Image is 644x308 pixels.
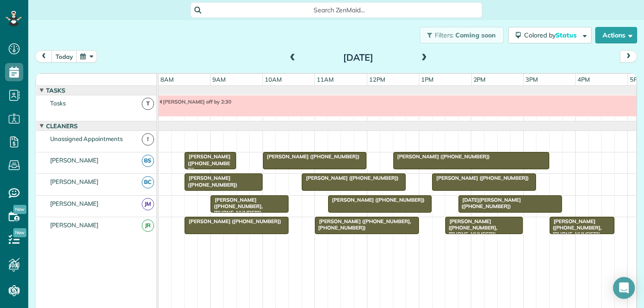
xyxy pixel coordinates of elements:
span: [PERSON_NAME] ([PHONE_NUMBER], [PHONE_NUMBER]) [314,218,411,231]
span: 11am [315,76,335,83]
h2: [DATE] [301,52,415,63]
span: [PERSON_NAME] ([PHONE_NUMBER], [PHONE_NUMBER]) [549,218,602,238]
span: BC [142,176,154,188]
span: Tasks [48,99,67,107]
span: 2pm [472,76,488,83]
span: 5pm [628,76,644,83]
span: Status [556,31,578,39]
span: T [142,98,154,110]
span: Colored by [524,31,580,39]
span: 9am [211,76,227,83]
span: [PERSON_NAME] ([PHONE_NUMBER]) [301,175,399,181]
span: [DATE][PERSON_NAME] ([PHONE_NUMBER]) [458,197,521,209]
button: Colored byStatus [508,27,592,43]
span: 1pm [419,76,435,83]
span: Unassigned Appointments [48,135,124,142]
div: Open Intercom Messenger [613,277,635,299]
span: 4pm [576,76,592,83]
span: 3pm [524,76,540,83]
span: [PERSON_NAME] ([PHONE_NUMBER]) [184,153,231,173]
span: ! [142,133,154,146]
span: New [13,228,26,237]
span: [PERSON_NAME] ([PHONE_NUMBER]) [432,175,529,181]
span: JR [142,219,154,232]
span: 12pm [367,76,387,83]
span: [PERSON_NAME] ([PHONE_NUMBER]) [328,197,425,203]
span: [PERSON_NAME] ([PHONE_NUMBER]) [184,218,282,224]
span: New [13,205,26,214]
span: Tasks [44,87,67,94]
span: [PERSON_NAME] ([PHONE_NUMBER]) [184,175,237,188]
button: Actions [595,27,637,43]
span: [PERSON_NAME] ([PHONE_NUMBER]) [393,153,490,160]
span: 10am [263,76,283,83]
span: Filters: [435,31,454,39]
span: 8am [159,76,175,83]
span: [PERSON_NAME] ([PHONE_NUMBER], [PHONE_NUMBER]) [445,218,497,238]
button: next [620,50,637,63]
span: Cleaners [44,122,79,130]
span: [PERSON_NAME] [48,221,101,229]
span: [PERSON_NAME] ([PHONE_NUMBER]) [263,153,360,160]
span: BS [142,155,154,167]
button: today [52,50,77,63]
span: [PERSON_NAME] off by 2:30 [159,99,232,105]
span: [PERSON_NAME] [48,157,101,164]
span: [PERSON_NAME] [48,200,101,207]
span: [PERSON_NAME] ([PHONE_NUMBER], [PHONE_NUMBER]) [210,197,263,216]
span: [PERSON_NAME] [48,178,101,185]
button: prev [35,50,52,63]
span: Coming soon [455,31,496,39]
span: JM [142,198,154,210]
